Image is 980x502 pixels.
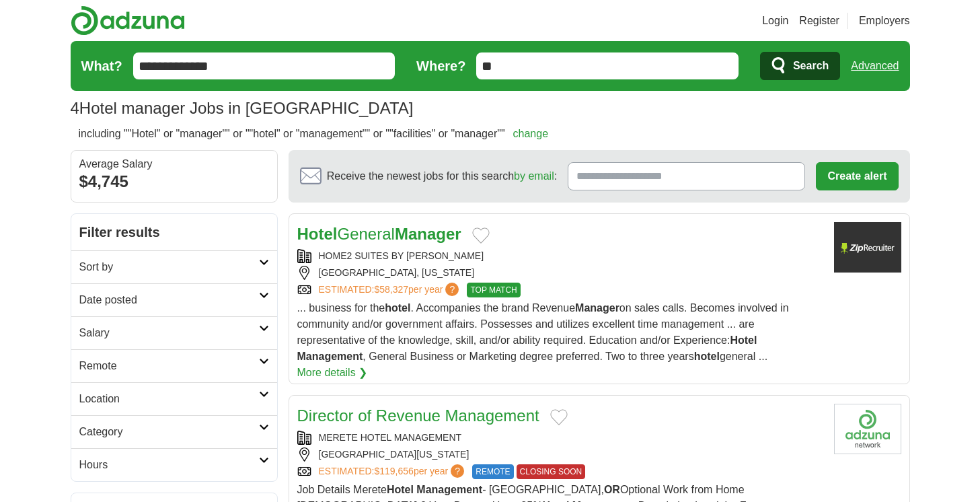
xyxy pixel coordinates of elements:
[327,168,557,184] span: Receive the newest jobs for this search :
[297,225,338,243] strong: Hotel
[694,351,720,362] strong: hotel
[297,266,823,280] div: [GEOGRAPHIC_DATA], [US_STATE]
[395,225,461,243] strong: Manager
[760,52,840,80] button: Search
[79,170,269,194] div: $4,745
[71,316,277,349] a: Salary
[467,283,520,297] span: TOP MATCH
[297,225,461,243] a: HotelGeneralManager
[71,349,277,382] a: Remote
[385,302,410,314] strong: hotel
[79,325,259,341] h2: Salary
[71,283,277,316] a: Date posted
[297,351,363,362] strong: Management
[472,227,490,244] button: Add to favorite jobs
[319,283,462,297] a: ESTIMATED:$58,327per year?
[851,52,899,79] a: Advanced
[834,404,901,454] img: Company logo
[374,284,408,295] span: $58,327
[71,214,277,250] h2: Filter results
[550,409,568,425] button: Add to favorite jobs
[71,99,414,117] h1: Hotel manager Jobs in [GEOGRAPHIC_DATA]
[79,259,259,275] h2: Sort by
[79,126,549,142] h2: including ""Hotel" or "manager"" or ""hotel" or "management"" or ""facilities" or "manager""
[604,484,620,495] strong: OR
[859,13,910,29] a: Employers
[79,424,259,440] h2: Category
[79,358,259,374] h2: Remote
[445,283,459,296] span: ?
[297,447,823,462] div: [GEOGRAPHIC_DATA][US_STATE]
[71,448,277,481] a: Hours
[834,222,901,273] img: Company logo
[79,457,259,473] h2: Hours
[297,249,823,263] div: HOME2 SUITES BY [PERSON_NAME]
[451,464,464,478] span: ?
[793,52,829,79] span: Search
[472,464,513,479] span: REMOTE
[71,250,277,283] a: Sort by
[575,302,619,314] strong: Manager
[416,56,465,76] label: Where?
[387,484,414,495] strong: Hotel
[71,415,277,448] a: Category
[416,484,482,495] strong: Management
[297,302,789,362] span: ... business for the . Accompanies the brand Revenue on sales calls. Becomes involved in communit...
[730,334,757,346] strong: Hotel
[71,382,277,415] a: Location
[79,292,259,308] h2: Date posted
[799,13,839,29] a: Register
[71,5,185,36] img: Adzuna logo
[79,391,259,407] h2: Location
[297,406,539,425] a: Director of Revenue Management
[297,431,823,445] div: MERETE HOTEL MANAGEMENT
[762,13,788,29] a: Login
[71,96,79,120] span: 4
[517,464,586,479] span: CLOSING SOON
[374,466,413,476] span: $119,656
[816,162,898,190] button: Create alert
[513,128,549,139] a: change
[297,365,368,381] a: More details ❯
[79,159,269,170] div: Average Salary
[81,56,122,76] label: What?
[319,464,467,479] a: ESTIMATED:$119,656per year?
[514,170,554,182] a: by email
